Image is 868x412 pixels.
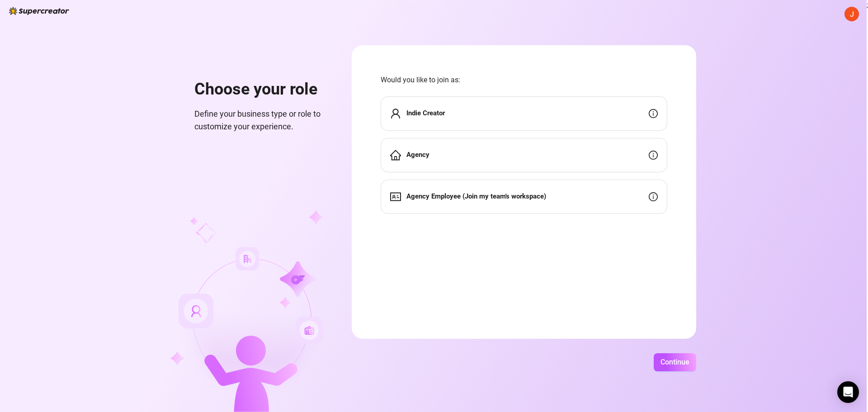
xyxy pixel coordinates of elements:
strong: Indie Creator [406,109,445,117]
div: Open Intercom Messenger [837,381,859,403]
img: logo [9,7,69,15]
button: Continue [654,353,696,371]
h1: Choose your role [194,80,330,99]
span: home [390,150,401,161]
span: info-circle [649,151,658,160]
strong: Agency Employee (Join my team's workspace) [406,192,546,200]
span: Continue [660,358,689,366]
span: info-circle [649,192,658,201]
span: Would you like to join as: [381,74,667,85]
img: ACg8ocJoz3uKVVK4neSDIZfT18gqe3zLuRPfr0FJWFYwBpZrVP_r1Q=s96-c [845,7,859,21]
strong: Agency [406,151,429,159]
span: idcard [390,191,401,202]
span: Define your business type or role to customize your experience. [194,108,330,133]
span: user [390,108,401,119]
span: info-circle [649,109,658,118]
